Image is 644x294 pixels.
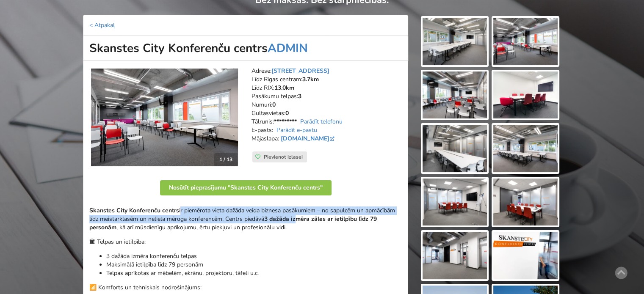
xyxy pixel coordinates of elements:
strong: 13.0km [274,84,294,92]
strong: 3 [298,92,301,100]
p: Maksimālā ietilpība līdz 79 personām [106,261,402,269]
address: Adrese: Līdz Rīgas centram: Līdz RIX: Pasākumu telpas: Numuri: Gultasvietas: Tālrunis: E-pasts: M... [252,67,402,151]
a: Parādīt telefonu [300,118,343,126]
img: Skanstes City Konferenču centrs | Rīga | Pasākumu vieta - galerijas bilde [423,232,487,279]
p: 3 dažāda izmēra konferenču telpas [106,252,402,261]
p: ir piemērota vieta dažāda veida biznesa pasākumiem – no sapulcēm un apmācībām līdz meistarklasēm ... [89,206,402,232]
img: Skanstes City Konferenču centrs | Rīga | Pasākumu vieta - galerijas bilde [423,71,487,119]
div: 1 / 13 [214,153,238,166]
img: Skanstes City Konferenču centrs | Rīga | Pasākumu vieta - galerijas bilde [423,18,487,65]
p: 📶 Komforts un tehniskais nodrošinājums: [89,283,402,292]
strong: 0 [285,109,289,117]
a: Parādīt e-pastu [276,126,317,134]
p: 🏛 Telpas un ietilpība: [89,238,402,246]
a: [STREET_ADDRESS] [271,67,329,75]
span: Pievienot izlasei [264,154,303,160]
img: Skanstes City Konferenču centrs | Rīga | Pasākumu vieta - galerijas bilde [423,179,487,226]
strong: 3.7km [302,75,319,83]
strong: Skanstes City Konferenču centrs [89,206,179,214]
a: [DOMAIN_NAME] [281,135,336,143]
img: Skanstes City Konferenču centrs | Rīga | Pasākumu vieta - galerijas bilde [493,232,558,279]
strong: 0 [272,101,276,109]
p: Telpas aprīkotas ar mēbelēm, ekrānu, projektoru, tāfeli u.c. [106,269,402,278]
img: Skanstes City Konferenču centrs | Rīga | Pasākumu vieta - galerijas bilde [493,71,558,119]
strong: 3 dažāda izmēra zāles ar ietilpību līdz 79 personām [89,215,377,231]
a: ADMIN [268,40,308,56]
img: Skanstes City Konferenču centrs | Rīga | Pasākumu vieta - galerijas bilde [423,125,487,172]
img: Skanstes City Konferenču centrs | Rīga | Pasākumu vieta - galerijas bilde [493,125,558,172]
img: Konferenču centrs | Rīga | Skanstes City Konferenču centrs [91,69,238,167]
button: Nosūtīt pieprasījumu "Skanstes City Konferenču centrs" [160,180,332,195]
a: < Atpakaļ [89,21,115,29]
a: Konferenču centrs | Rīga | Skanstes City Konferenču centrs 1 / 13 [91,69,238,167]
img: Skanstes City Konferenču centrs | Rīga | Pasākumu vieta - galerijas bilde [493,179,558,226]
img: Skanstes City Konferenču centrs | Rīga | Pasākumu vieta - galerijas bilde [493,18,558,65]
h1: Skanstes City Konferenču centrs [83,36,408,61]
